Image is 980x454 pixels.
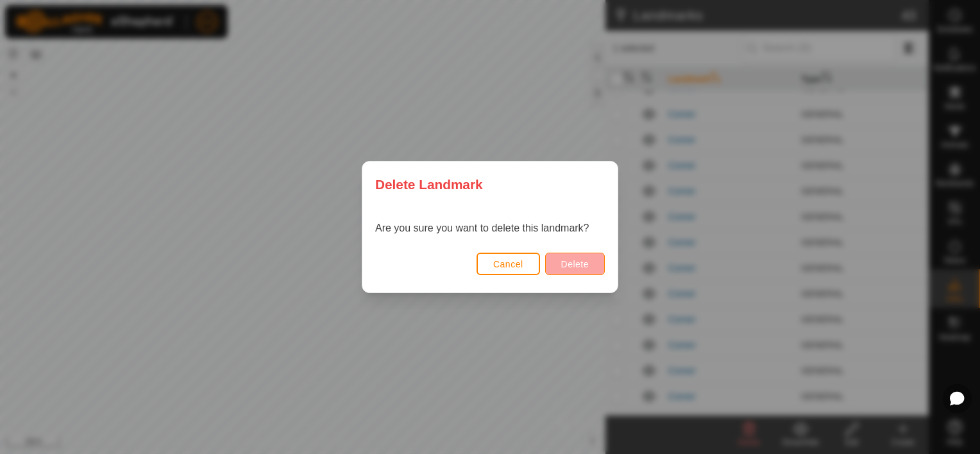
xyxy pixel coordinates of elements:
[477,253,540,275] button: Cancel
[493,259,523,269] span: Cancel
[545,253,605,275] button: Delete
[561,259,589,269] span: Delete
[375,223,589,233] span: Are you sure you want to delete this landmark?
[375,174,483,194] span: Delete Landmark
